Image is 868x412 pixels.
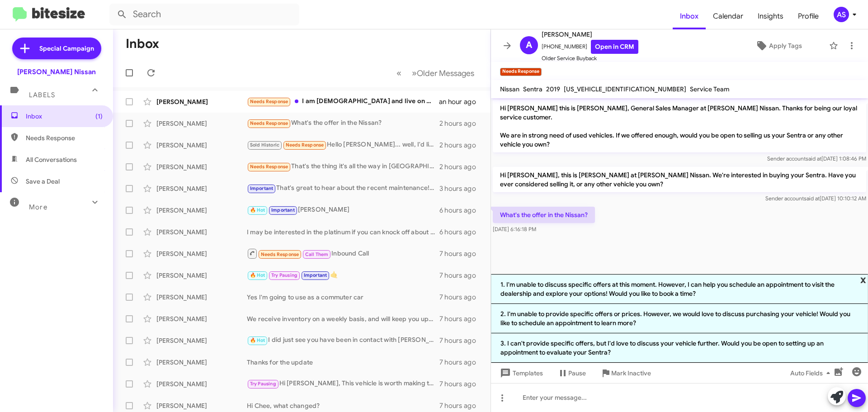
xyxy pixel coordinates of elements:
[611,365,651,381] span: Mark Inactive
[439,401,483,410] div: 7 hours ago
[250,164,288,170] span: Needs Response
[156,227,247,237] div: [PERSON_NAME]
[417,68,474,78] span: Older Messages
[17,67,96,76] div: [PERSON_NAME] Nissan
[250,381,276,387] span: Try Pausing
[247,118,439,128] div: What's the offer in the Nissan?
[439,184,483,193] div: 3 hours ago
[526,38,532,52] span: A
[690,85,729,93] span: Service Team
[790,365,834,381] span: Auto Fields
[247,183,439,194] div: That's great to hear about the recent maintenance! It sounds like the vehicle is in good shape. W...
[247,314,439,323] div: We receive inventory on a weekly basis, and will keep you updated with what we receive!
[247,358,439,367] div: Thanks for the update
[826,7,858,22] button: AS
[250,185,274,191] span: Important
[12,38,101,59] a: Special Campaign
[439,271,483,280] div: 7 hours ago
[491,274,868,304] li: 1. I'm unable to discuss specific offers at this moment. However, I can help you schedule an appo...
[591,40,638,54] a: Open in CRM
[439,97,483,106] div: an hour ago
[406,64,480,82] button: Next
[250,99,288,104] span: Needs Response
[95,112,103,121] span: (1)
[250,272,265,278] span: 🔥 Hot
[156,401,247,410] div: [PERSON_NAME]
[156,184,247,193] div: [PERSON_NAME]
[305,251,329,257] span: Call Them
[593,365,658,381] button: Mark Inactive
[439,119,483,128] div: 2 hours ago
[500,85,519,93] span: Nissan
[247,227,439,237] div: I may be interested in the platinum if you can knock off about $6k and it has an extended warranty
[806,155,821,162] span: said at
[491,333,868,363] li: 3. I can't provide specific offers, but I'd love to discuss your vehicle further. Would you be op...
[493,226,536,232] span: [DATE] 6:16:18 PM
[493,100,866,152] p: Hi [PERSON_NAME] this is [PERSON_NAME], General Sales Manager at [PERSON_NAME] Nissan. Thanks for...
[29,91,55,99] span: Labels
[439,227,483,237] div: 6 hours ago
[261,251,299,257] span: Needs Response
[247,96,439,107] div: I am [DEMOGRAPHIC_DATA] and live on a fixed income. Although My health concerns are minimal.. I d...
[732,38,825,54] button: Apply Tags
[156,358,247,367] div: [PERSON_NAME]
[39,44,94,53] span: Special Campaign
[156,336,247,345] div: [PERSON_NAME]
[156,141,247,150] div: [PERSON_NAME]
[247,401,439,410] div: Hi Chee, what changed?
[286,142,324,148] span: Needs Response
[439,162,483,171] div: 2 hours ago
[156,249,247,258] div: [PERSON_NAME]
[156,293,247,302] div: [PERSON_NAME]
[29,203,47,211] span: More
[247,205,439,215] div: [PERSON_NAME]
[439,141,483,150] div: 2 hours ago
[765,195,866,202] span: Sender account [DATE] 10:10:12 AM
[156,271,247,280] div: [PERSON_NAME]
[767,155,866,162] span: Sender account [DATE] 1:08:46 PM
[542,40,638,54] span: [PHONE_NUMBER]
[783,365,841,381] button: Auto Fields
[250,142,280,148] span: Sold Historic
[439,293,483,302] div: 7 hours ago
[156,162,247,171] div: [PERSON_NAME]
[26,177,60,186] span: Save a Deal
[26,112,103,121] span: Inbox
[750,3,791,29] a: Insights
[26,133,103,142] span: Needs Response
[791,3,826,29] a: Profile
[247,379,439,389] div: Hi [PERSON_NAME], This vehicle is worth making the drive! Would this weekend work for you to stop...
[250,120,288,126] span: Needs Response
[250,337,265,343] span: 🔥 Hot
[834,7,849,22] div: AS
[26,155,77,164] span: All Conversations
[156,379,247,388] div: [PERSON_NAME]
[391,64,407,82] button: Previous
[500,68,542,76] small: Needs Response
[546,85,560,93] span: 2019
[109,4,299,25] input: Search
[271,272,297,278] span: Try Pausing
[247,161,439,172] div: That's the thing it's all the way in [GEOGRAPHIC_DATA] and I live in [GEOGRAPHIC_DATA]
[439,336,483,345] div: 7 hours ago
[392,64,480,82] nav: Page navigation example
[247,248,439,259] div: Inbound Call
[250,207,265,213] span: 🔥 Hot
[860,274,866,285] span: x
[493,207,595,223] p: What's the offer in the Nissan?
[498,365,543,381] span: Templates
[439,249,483,258] div: 7 hours ago
[247,335,439,346] div: I did just see you have been in contact with [PERSON_NAME] as well ! thanks for the update
[542,29,638,40] span: [PERSON_NAME]
[491,304,868,333] li: 2. I'm unable to provide specific offers or prices. However, we would love to discuss purchasing ...
[439,358,483,367] div: 7 hours ago
[126,37,159,51] h1: Inbox
[769,38,802,54] span: Apply Tags
[542,54,638,63] span: Older Service Buyback
[673,3,706,29] a: Inbox
[568,365,586,381] span: Pause
[439,206,483,215] div: 6 hours ago
[247,293,439,302] div: Yes I'm going to use as a commuter car
[550,365,593,381] button: Pause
